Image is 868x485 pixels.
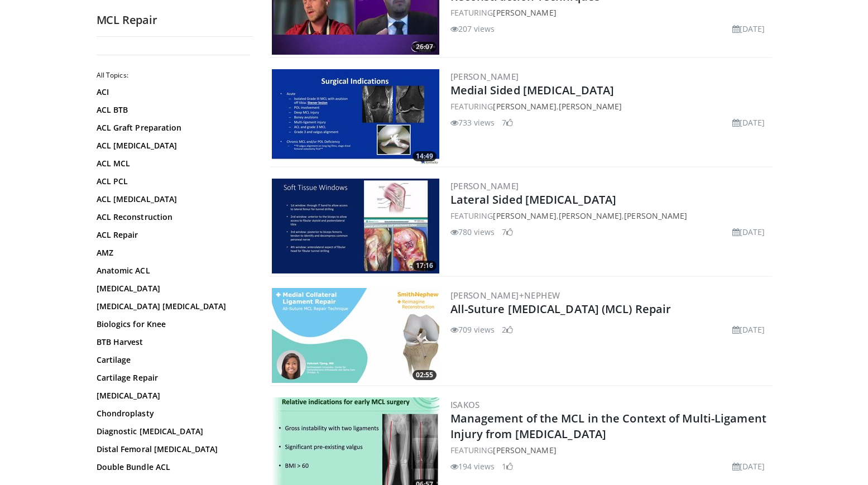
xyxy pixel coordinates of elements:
[413,370,437,380] span: 02:55
[97,104,247,116] a: ACL BTB
[450,180,519,191] a: [PERSON_NAME]
[97,176,247,187] a: ACL PCL
[97,372,247,383] a: Cartilage Repair
[450,117,495,128] li: 733 views
[502,324,513,335] li: 2
[97,283,247,294] a: [MEDICAL_DATA]
[732,23,765,35] li: [DATE]
[450,83,615,98] a: Medial Sided [MEDICAL_DATA]
[97,247,247,258] a: AMZ
[97,71,250,80] h2: All Topics:
[502,460,513,472] li: 1
[450,301,672,316] a: All-Suture [MEDICAL_DATA] (MCL) Repair
[413,42,437,52] span: 26:07
[97,462,247,473] a: Double Bundle ACL
[97,13,253,27] h2: MCL Repair
[97,229,247,241] a: ACL Repair
[493,445,556,455] a: [PERSON_NAME]
[732,226,765,238] li: [DATE]
[732,460,765,472] li: [DATE]
[732,117,765,128] li: [DATE]
[272,179,439,273] img: 7753dcb8-cd07-4147-b37c-1b502e1576b2.300x170_q85_crop-smart_upscale.jpg
[450,210,770,222] div: FEATURING , ,
[450,444,770,456] div: FEATURING
[97,158,247,169] a: ACL MCL
[97,212,247,223] a: ACL Reconstruction
[732,324,765,335] li: [DATE]
[97,354,247,366] a: Cartilage
[450,226,495,238] li: 780 views
[97,265,247,276] a: Anatomic ACL
[272,288,439,383] a: 02:55
[450,460,495,472] li: 194 views
[450,324,495,335] li: 709 views
[413,151,437,161] span: 14:49
[97,337,247,348] a: BTB Harvest
[97,319,247,330] a: Biologics for Knee
[272,69,439,164] a: 14:49
[450,7,770,18] div: FEATURING
[97,140,247,151] a: ACL [MEDICAL_DATA]
[493,210,556,221] a: [PERSON_NAME]
[559,210,622,221] a: [PERSON_NAME]
[413,261,437,271] span: 17:16
[97,444,247,455] a: Distal Femoral [MEDICAL_DATA]
[450,411,766,441] a: Management of the MCL in the Context of Multi-Ligament Injury from [MEDICAL_DATA]
[502,226,513,238] li: 7
[450,399,480,410] a: ISAKOS
[97,194,247,205] a: ACL [MEDICAL_DATA]
[97,426,247,437] a: Diagnostic [MEDICAL_DATA]
[450,23,495,35] li: 207 views
[272,179,439,273] a: 17:16
[493,101,556,112] a: [PERSON_NAME]
[272,69,439,164] img: 1093b870-8a95-4b77-8e14-87309390d0f5.300x170_q85_crop-smart_upscale.jpg
[97,122,247,133] a: ACL Graft Preparation
[493,7,556,18] a: [PERSON_NAME]
[272,288,439,383] img: 816cf230-65f6-4701-a6c1-b4cb1c328f00.300x170_q85_crop-smart_upscale.jpg
[559,101,622,112] a: [PERSON_NAME]
[97,301,247,312] a: [MEDICAL_DATA] [MEDICAL_DATA]
[502,117,513,128] li: 7
[97,390,247,401] a: [MEDICAL_DATA]
[450,100,770,112] div: FEATURING ,
[450,71,519,82] a: [PERSON_NAME]
[624,210,687,221] a: [PERSON_NAME]
[450,290,560,301] a: [PERSON_NAME]+Nephew
[97,87,247,98] a: ACI
[450,192,617,207] a: Lateral Sided [MEDICAL_DATA]
[97,408,247,419] a: Chondroplasty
